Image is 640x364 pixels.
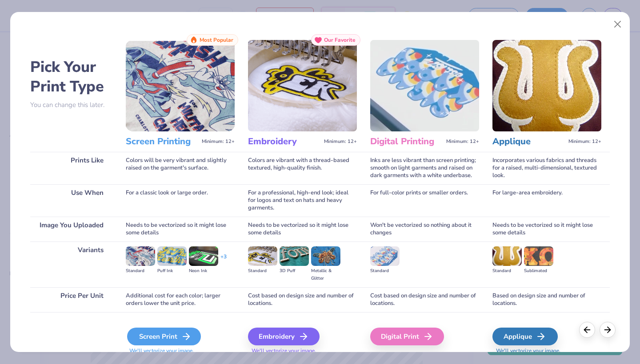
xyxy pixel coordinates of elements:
img: Embroidery [248,40,357,131]
div: Use When [30,184,112,217]
h3: Digital Printing [370,136,443,147]
div: For full-color prints or smaller orders. [370,184,479,217]
div: Sublimated [524,267,553,275]
div: Based on design size and number of locations. [492,287,601,312]
div: Standard [492,267,522,275]
span: Minimum: 12+ [324,138,357,145]
img: Sublimated [524,246,553,266]
img: Neon Ink [189,246,218,266]
h2: Pick Your Print Type [30,57,112,96]
h3: Applique [492,136,565,147]
div: Applique [492,328,558,345]
img: Metallic & Glitter [311,246,340,266]
span: We'll vectorize your image. [492,347,601,355]
img: Standard [248,246,277,266]
span: We'll vectorize your image. [248,347,357,355]
p: You can change this later. [30,101,112,109]
span: Minimum: 12+ [568,138,601,145]
span: Minimum: 12+ [202,138,235,145]
h3: Embroidery [248,136,320,147]
div: Needs to be vectorized so it might lose some details [126,217,235,241]
div: Incorporates various fabrics and threads for a raised, multi-dimensional, textured look. [492,152,601,184]
span: Minimum: 12+ [446,138,479,145]
div: Screen Print [127,328,201,345]
div: Cost based on design size and number of locations. [248,287,357,312]
div: Standard [126,267,155,275]
div: For a classic look or large order. [126,184,235,217]
img: Standard [492,246,522,266]
div: Needs to be vectorized so it might lose some details [248,217,357,241]
div: Digital Print [370,328,444,345]
img: Standard [370,246,400,266]
span: Our Favorite [324,37,356,43]
img: Screen Printing [126,40,235,131]
div: Won't be vectorized so nothing about it changes [370,217,479,241]
div: Standard [248,267,277,275]
div: For a professional, high-end look; ideal for logos and text on hats and heavy garments. [248,184,357,217]
div: Additional cost for each color; larger orders lower the unit price. [126,287,235,312]
div: Metallic & Glitter [311,267,340,282]
img: Puff Ink [157,246,187,266]
img: Digital Printing [370,40,479,131]
div: Price Per Unit [30,287,112,312]
img: Applique [492,40,601,131]
div: Inks are less vibrant than screen printing; smooth on light garments and raised on dark garments ... [370,152,479,184]
img: 3D Puff [280,246,309,266]
span: We'll vectorize your image. [126,347,235,355]
h3: Screen Printing [126,136,198,147]
div: Cost based on design size and number of locations. [370,287,479,312]
div: Puff Ink [157,267,187,275]
div: Embroidery [248,328,320,345]
div: Colors will be very vibrant and slightly raised on the garment's surface. [126,152,235,184]
div: Prints Like [30,152,112,184]
img: Standard [126,246,155,266]
div: Colors are vibrant with a thread-based textured, high-quality finish. [248,152,357,184]
span: Most Popular [200,37,233,43]
div: Standard [370,267,400,275]
div: Neon Ink [189,267,218,275]
div: For large-area embroidery. [492,184,601,217]
div: Variants [30,241,112,287]
div: 3D Puff [280,267,309,275]
div: + 3 [220,253,227,268]
button: Close [609,16,626,33]
div: Needs to be vectorized so it might lose some details [492,217,601,241]
div: Image You Uploaded [30,217,112,241]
